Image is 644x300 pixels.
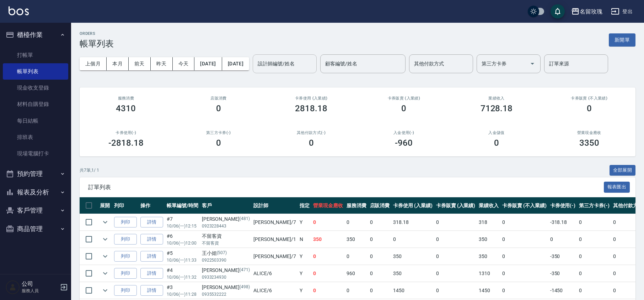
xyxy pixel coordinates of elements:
a: 報表匯出 [604,183,630,190]
h2: 營業現金應收 [551,130,627,135]
h2: 入金使用(-) [366,130,442,135]
td: Y [298,265,311,282]
th: 店販消費 [368,197,392,214]
td: [PERSON_NAME] /7 [252,214,298,231]
p: 10/06 (一) 12:00 [167,240,198,246]
button: [DATE] [194,57,222,70]
div: [PERSON_NAME] [202,215,250,223]
th: 卡券販賣 (入業績) [434,197,477,214]
button: 報表匯出 [604,182,630,193]
th: 服務消費 [345,197,368,214]
td: 318.18 [391,214,434,231]
button: 商品管理 [3,220,68,238]
h2: 卡券使用(-) [88,130,164,135]
h3: 3350 [579,138,599,148]
img: Person [6,280,20,294]
a: 詳情 [140,234,163,245]
a: 現場電腦打卡 [3,145,68,162]
td: 0 [311,265,345,282]
td: -350 [548,265,578,282]
td: 350 [391,248,434,265]
h2: 卡券使用 (入業績) [273,96,349,101]
td: ALICE /6 [252,282,298,299]
h3: 7128.18 [481,103,513,113]
th: 展開 [98,197,112,214]
p: (498) [240,284,250,291]
p: 10/06 (一) 11:33 [167,257,198,263]
a: 排班表 [3,129,68,145]
div: [PERSON_NAME] [202,284,250,291]
button: 列印 [114,251,137,262]
td: 0 [434,265,477,282]
h3: -2818.18 [108,138,144,148]
div: 不留客資 [202,232,250,240]
td: 0 [434,231,477,248]
td: 0 [345,214,368,231]
button: 今天 [173,57,195,70]
td: 0 [500,214,548,231]
td: Y [298,214,311,231]
span: 訂單列表 [88,184,604,191]
div: [PERSON_NAME] [202,267,250,274]
th: 指定 [298,197,311,214]
button: 列印 [114,217,137,228]
td: [PERSON_NAME] /7 [252,248,298,265]
td: 0 [311,248,345,265]
a: 詳情 [140,285,163,296]
button: 全部展開 [610,165,636,176]
h2: 業績收入 [459,96,535,101]
td: [PERSON_NAME] /1 [252,231,298,248]
button: expand row [100,251,111,262]
button: 列印 [114,285,137,296]
td: 0 [368,265,392,282]
button: expand row [100,285,111,296]
h5: 公司 [22,280,58,288]
td: 0 [311,282,345,299]
h3: -960 [395,138,413,148]
td: 0 [391,231,434,248]
button: expand row [100,234,111,245]
a: 新開單 [609,36,635,43]
td: N [298,231,311,248]
td: 0 [577,282,611,299]
a: 每日結帳 [3,113,68,129]
button: [DATE] [222,57,249,70]
div: 王小姐 [202,250,250,257]
th: 業績收入 [477,197,500,214]
button: 列印 [114,268,137,279]
button: 上個月 [80,57,107,70]
td: 0 [345,282,368,299]
th: 第三方卡券(-) [577,197,611,214]
h3: 0 [401,103,406,113]
a: 詳情 [140,251,163,262]
th: 設計師 [252,197,298,214]
td: 350 [477,248,500,265]
button: 客戶管理 [3,201,68,220]
td: #7 [165,214,200,231]
td: -1450 [548,282,578,299]
button: 櫃檯作業 [3,26,68,44]
th: 卡券使用 (入業績) [391,197,434,214]
button: Open [527,58,538,69]
td: 0 [500,231,548,248]
h2: 第三方卡券(-) [181,130,257,135]
td: 1450 [477,282,500,299]
td: 350 [345,231,368,248]
a: 帳單列表 [3,63,68,80]
h3: 服務消費 [88,96,164,101]
p: (471) [240,267,250,274]
h2: 入金儲值 [459,130,535,135]
a: 詳情 [140,217,163,228]
th: 操作 [139,197,165,214]
a: 現金收支登錄 [3,80,68,96]
th: 卡券使用(-) [548,197,578,214]
p: 0933234930 [202,274,250,280]
td: 0 [434,248,477,265]
p: 0922503390 [202,257,250,263]
td: -318.18 [548,214,578,231]
div: 名留玫瑰 [580,7,602,16]
td: 0 [500,282,548,299]
p: (481) [240,215,250,223]
p: 10/06 (一) 11:28 [167,291,198,298]
td: -350 [548,248,578,265]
